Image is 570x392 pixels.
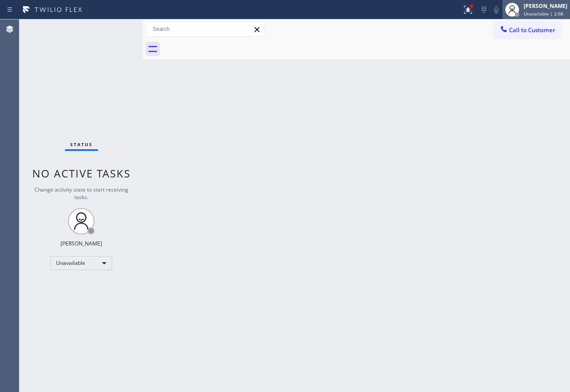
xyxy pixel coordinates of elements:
[509,26,555,34] span: Call to Customer
[524,11,563,17] span: Unavailable | 2:08
[524,2,567,10] div: [PERSON_NAME]
[146,22,264,36] input: Search
[32,166,131,181] span: No active tasks
[34,186,128,201] span: Change activity state to start receiving tasks.
[490,4,502,16] button: Mute
[50,256,112,270] div: Unavailable
[494,22,561,38] button: Call to Customer
[70,141,93,147] span: Status
[60,240,102,247] div: [PERSON_NAME]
